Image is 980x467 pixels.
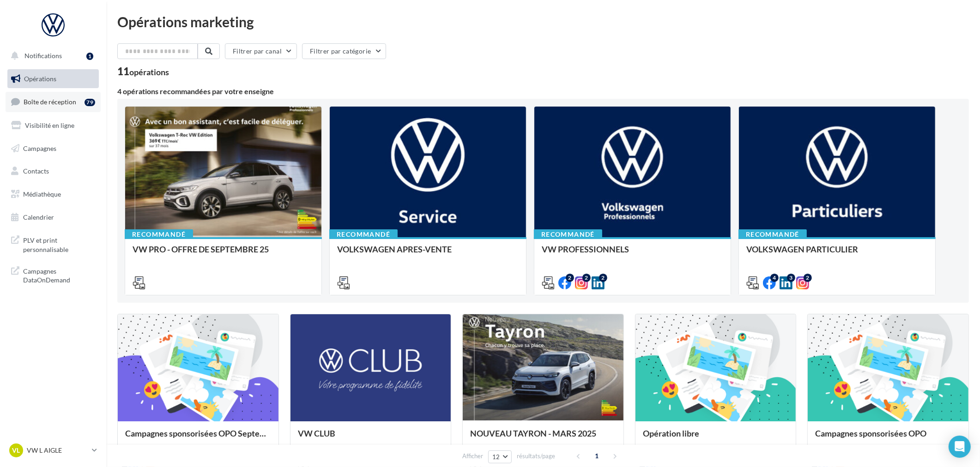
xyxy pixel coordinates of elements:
span: Contacts [23,167,49,175]
div: 2 [804,274,812,282]
span: Campagnes [23,144,56,152]
span: résultats/page [517,452,555,461]
div: VW CLUB [298,429,444,447]
div: VOLKSWAGEN APRES-VENTE [337,245,519,263]
a: Calendrier [6,208,101,227]
div: 2 [599,274,607,282]
div: opérations [129,68,169,76]
span: VL [12,446,20,455]
a: Campagnes [6,139,101,158]
div: Campagnes sponsorisées OPO [815,429,961,447]
div: 2 [582,274,591,282]
span: Visibilité en ligne [25,121,74,129]
button: Notifications 1 [6,46,97,66]
button: Filtrer par canal [225,43,297,59]
span: Opérations [24,75,56,83]
div: 11 [117,66,169,77]
div: Recommandé [534,229,602,239]
a: PLV et print personnalisable [6,230,101,257]
span: Médiathèque [23,190,61,198]
div: Opérations marketing [117,15,969,29]
span: Afficher [462,452,483,461]
div: Recommandé [329,229,398,239]
span: Calendrier [23,213,54,221]
div: NOUVEAU TAYRON - MARS 2025 [470,429,616,447]
a: Boîte de réception79 [6,92,101,112]
a: Opérations [6,69,101,89]
a: Visibilité en ligne [6,116,101,135]
div: 1 [86,53,93,60]
div: 4 [770,274,779,282]
div: Campagnes sponsorisées OPO Septembre [125,429,271,447]
a: Contacts [6,162,101,181]
div: 2 [566,274,574,282]
div: 79 [85,99,95,106]
span: 1 [589,449,604,463]
div: VOLKSWAGEN PARTICULIER [746,245,928,263]
p: VW L AIGLE [27,446,88,455]
a: VL VW L AIGLE [7,442,99,459]
span: Boîte de réception [24,98,76,106]
div: Open Intercom Messenger [949,436,971,458]
a: Campagnes DataOnDemand [6,261,101,288]
button: 12 [488,450,512,463]
span: 12 [492,453,500,461]
span: Notifications [24,52,62,60]
a: Médiathèque [6,185,101,204]
div: VW PRO - OFFRE DE SEPTEMBRE 25 [133,245,314,263]
div: VW PROFESSIONNELS [542,245,723,263]
div: 4 opérations recommandées par votre enseigne [117,88,969,95]
span: PLV et print personnalisable [23,234,95,254]
button: Filtrer par catégorie [302,43,386,59]
span: Campagnes DataOnDemand [23,265,95,285]
div: Recommandé [125,229,193,239]
div: 3 [787,274,795,282]
div: Opération libre [643,429,789,447]
div: Recommandé [738,229,807,239]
